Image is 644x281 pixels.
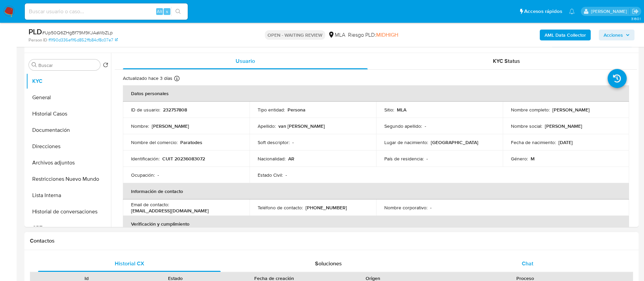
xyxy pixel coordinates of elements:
p: [PERSON_NAME] [552,107,590,113]
input: Buscar usuario o caso... [25,7,188,16]
p: OPEN - WAITING REVIEW [265,30,325,40]
p: Nombre corporativo : [384,205,427,211]
button: Lista Interna [26,187,111,204]
span: KYC Status [493,57,520,65]
p: Lugar de nacimiento : [384,139,428,145]
p: País de residencia : [384,156,424,162]
p: Nombre social : [511,123,542,129]
button: Documentación [26,122,111,138]
input: Buscar [38,62,97,68]
p: Actualizado hace 3 días [123,75,172,82]
span: Accesos rápidos [524,8,562,15]
p: Tipo entidad : [258,107,285,113]
button: AML Data Collector [540,30,591,40]
span: Historial CX [115,260,144,267]
span: Soluciones [315,260,342,267]
p: Paratodes [180,139,202,145]
p: Nombre completo : [511,107,550,113]
p: Identificación : [131,156,160,162]
p: Soft descriptor : [258,139,290,145]
p: - [430,205,431,211]
span: Usuario [236,57,255,65]
p: - [425,123,426,129]
p: AR [288,156,294,162]
span: Acciones [604,30,623,40]
p: Fecha de nacimiento : [511,139,556,145]
span: Chat [522,260,533,267]
th: Datos personales [123,85,629,102]
p: Apellido : [258,123,276,129]
p: [PHONE_NUMBER] [306,205,347,211]
p: [DATE] [558,139,573,145]
button: Historial Casos [26,106,111,122]
button: Archivos adjuntos [26,155,111,171]
span: Alt [157,8,162,15]
p: - [426,156,428,162]
button: CBT [26,220,111,236]
span: s [166,8,168,15]
p: MLA [397,107,406,113]
span: Riesgo PLD: [348,31,398,39]
p: van [PERSON_NAME] [278,123,325,129]
p: Teléfono de contacto : [258,205,303,211]
button: KYC [26,73,111,89]
a: Notificaciones [569,8,575,14]
button: Buscar [32,62,37,68]
p: Estado Civil : [258,172,283,178]
b: PLD [29,26,42,37]
h1: Contactos [30,238,633,244]
b: AML Data Collector [545,30,586,40]
p: [PERSON_NAME] [545,123,582,129]
span: # Up50Q6ZHgBf79M9KJAaWbZLp [42,29,113,36]
p: [PERSON_NAME] [152,123,189,129]
p: Nacionalidad : [258,156,286,162]
p: [EMAIL_ADDRESS][DOMAIN_NAME] [131,208,209,214]
button: Volver al orden por defecto [103,62,108,70]
a: Salir [632,8,639,15]
p: Ocupación : [131,172,155,178]
span: 3.160.1 [631,16,641,21]
p: Nombre : [131,123,149,129]
p: Persona [288,107,306,113]
button: search-icon [171,7,185,16]
p: Segundo apellido : [384,123,422,129]
p: Sitio : [384,107,394,113]
th: Verificación y cumplimiento [123,216,629,232]
th: Información de contacto [123,183,629,199]
button: General [26,89,111,106]
p: [GEOGRAPHIC_DATA] [431,139,478,145]
div: MLA [328,31,345,39]
b: Person ID [29,37,47,43]
button: Historial de conversaciones [26,204,111,220]
p: Género : [511,156,528,162]
p: CUIT 20236083072 [162,156,205,162]
button: Acciones [599,30,634,40]
a: ff1f90d336ef1f6d852ffb84cf8c07e7 [49,37,118,43]
p: maria.acosta@mercadolibre.com [591,8,629,15]
p: - [292,139,294,145]
button: Restricciones Nuevo Mundo [26,171,111,187]
p: M [531,156,535,162]
p: Email de contacto : [131,201,169,208]
button: Direcciones [26,138,111,155]
p: Nombre del comercio : [131,139,178,145]
p: ID de usuario : [131,107,160,113]
p: - [158,172,159,178]
p: - [286,172,287,178]
p: 232757808 [163,107,187,113]
span: MIDHIGH [376,31,398,39]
